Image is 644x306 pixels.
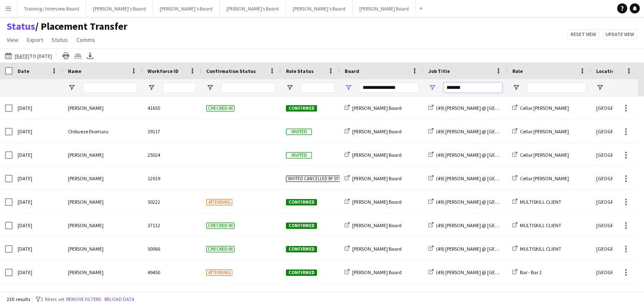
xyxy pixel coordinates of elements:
span: Invited cancelled by system [286,176,351,182]
app-action-btn: Print [61,51,71,61]
span: [PERSON_NAME] Board [352,128,402,135]
span: [PERSON_NAME] [68,175,104,182]
a: (49) [PERSON_NAME] @ [GEOGRAPHIC_DATA] [428,246,533,252]
span: Confirmed [286,223,317,229]
span: [PERSON_NAME] [68,222,104,228]
a: (49) [PERSON_NAME] @ [GEOGRAPHIC_DATA] [428,199,533,205]
button: Open Filter Menu [206,84,214,91]
button: [DATE]to [DATE] [3,51,54,61]
a: MULTISKILL CLIENT [512,222,561,228]
span: View [7,36,18,44]
span: Checked-in [206,105,234,112]
div: [DATE] [13,261,63,284]
span: [PERSON_NAME] Board [352,269,402,275]
a: [PERSON_NAME] Board [345,105,402,111]
span: Confirmed [286,105,317,112]
button: Open Filter Menu [286,84,293,91]
span: Export [27,36,43,44]
input: Name Filter Input [83,83,138,93]
a: Cellar [PERSON_NAME] [512,105,569,111]
app-action-btn: Crew files as ZIP [73,51,83,61]
button: Reload data [103,295,136,304]
button: Remove filters [65,295,103,304]
input: Role Status Filter Input [301,83,335,93]
span: [PERSON_NAME] [68,246,104,252]
button: [PERSON_NAME]’s Board [220,0,286,17]
a: [PERSON_NAME] Board [345,152,402,158]
a: [PERSON_NAME] Board [345,199,402,205]
button: [PERSON_NAME]'s Board [86,0,153,17]
div: 49450 [143,261,201,284]
a: [PERSON_NAME] Board [345,128,402,135]
div: [DATE] [13,96,63,119]
span: Comms [76,36,95,44]
span: Confirmed [286,270,317,276]
div: 12019 [143,167,201,190]
span: [PERSON_NAME] [68,152,104,158]
button: Open Filter Menu [148,84,155,91]
span: MULTISKILL CLIENT [520,246,561,252]
span: (49) [PERSON_NAME] @ [GEOGRAPHIC_DATA] [436,152,533,158]
span: [PERSON_NAME] [68,269,104,275]
div: 37112 [143,214,201,237]
span: Bar - Bar 1 [520,269,542,275]
button: Open Filter Menu [428,84,436,91]
span: 2 filters set [41,296,65,302]
button: Open Filter Menu [512,84,520,91]
div: [DATE] [13,190,63,213]
button: [PERSON_NAME] Board [353,0,416,17]
span: [PERSON_NAME] [68,105,104,111]
span: [PERSON_NAME] Board [352,175,402,182]
span: [PERSON_NAME] Board [352,105,402,111]
span: (49) [PERSON_NAME] @ [GEOGRAPHIC_DATA] [436,269,533,275]
button: Reset view [568,29,599,39]
div: 41655 [143,96,201,119]
span: (49) [PERSON_NAME] @ [GEOGRAPHIC_DATA] [436,246,533,252]
a: Bar - Bar 1 [512,269,542,275]
div: [DATE] [13,120,63,143]
span: Checked-in [206,246,234,252]
span: Date [18,68,29,74]
a: (49) [PERSON_NAME] @ [GEOGRAPHIC_DATA] [428,222,533,228]
span: Status [52,36,68,44]
span: Invited [286,152,312,158]
input: Job Title Filter Input [444,83,502,93]
button: [PERSON_NAME]'s Board [286,0,353,17]
span: [PERSON_NAME] Board [352,246,402,252]
a: [PERSON_NAME] Board [345,222,402,228]
input: Workforce ID Filter Input [163,83,196,93]
span: Cellar [PERSON_NAME] [520,175,569,182]
span: Cellar [PERSON_NAME] [520,105,569,111]
a: Comms [73,34,99,45]
button: Update view [602,29,637,39]
span: Chibueze Ekomaru [68,128,109,135]
tcxspan: Call 28-07-2025 via 3CX [15,53,29,59]
span: (49) [PERSON_NAME] @ [GEOGRAPHIC_DATA] [436,105,533,111]
a: View [3,34,22,45]
a: [PERSON_NAME] Board [345,269,402,275]
a: Cellar [PERSON_NAME] [512,175,569,182]
span: Location [596,68,617,74]
span: MULTISKILL CLIENT [520,199,561,205]
div: [DATE] [13,167,63,190]
span: MULTISKILL CLIENT [520,222,561,228]
span: Role Status [286,68,314,74]
a: (49) [PERSON_NAME] @ [GEOGRAPHIC_DATA] [428,269,533,275]
span: Attending [206,270,232,276]
span: Workforce ID [148,68,179,74]
span: Role [512,68,523,74]
span: Board [345,68,359,74]
a: (49) [PERSON_NAME] @ [GEOGRAPHIC_DATA] [428,128,533,135]
button: Open Filter Menu [596,84,604,91]
a: MULTISKILL CLIENT [512,246,561,252]
input: Role Filter Input [527,83,586,93]
span: Confirmed [286,246,317,252]
span: Checked-in [206,223,234,229]
span: [PERSON_NAME] Board [352,199,402,205]
span: Confirmation Status [206,68,256,74]
div: 50066 [143,237,201,260]
a: [PERSON_NAME] Board [345,175,402,182]
span: Placement Transfer [35,20,127,33]
div: 25024 [143,143,201,166]
div: 39117 [143,120,201,143]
